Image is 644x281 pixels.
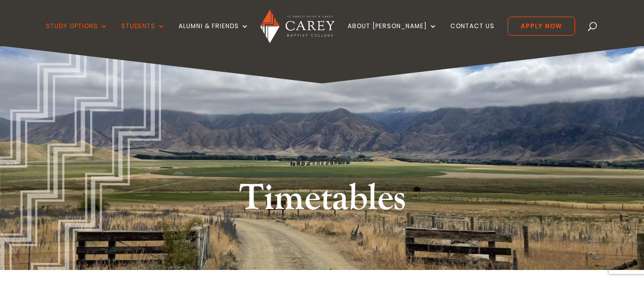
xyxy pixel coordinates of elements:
a: About [PERSON_NAME] [348,23,437,46]
a: Contact Us [450,23,495,46]
a: Apply Now [508,17,575,36]
img: Carey Baptist College [260,10,334,43]
a: Study Options [46,23,108,46]
a: Alumni & Friends [179,23,249,46]
a: Students [121,23,166,46]
h1: Timetables [133,175,511,227]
